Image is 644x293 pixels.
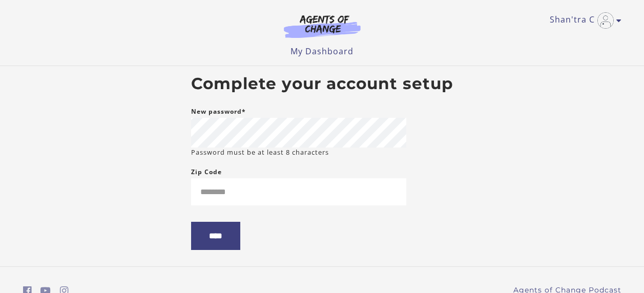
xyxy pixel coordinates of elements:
[191,74,453,94] h2: Complete your account setup
[191,166,222,178] label: Zip Code
[273,14,371,38] img: Agents of Change Logo
[290,46,354,57] a: My Dashboard
[550,12,616,29] a: Toggle menu
[191,106,246,118] label: New password*
[191,148,329,157] small: Password must be at least 8 characters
